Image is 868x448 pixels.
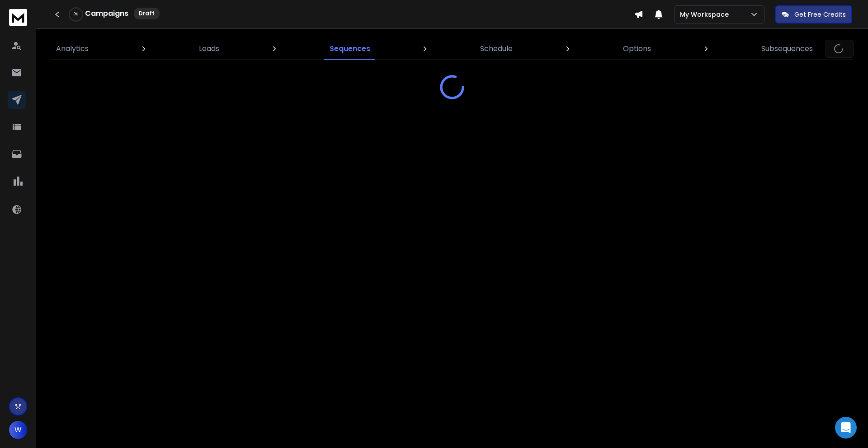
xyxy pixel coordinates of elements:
p: Subsequences [761,43,813,54]
button: Get Free Credits [775,5,852,23]
button: W [9,421,27,439]
h1: Campaigns [85,8,128,19]
a: Schedule [475,38,518,60]
a: Subsequences [756,38,818,60]
div: Open Intercom Messenger [835,417,857,439]
a: Sequences [324,38,376,60]
img: logo [9,9,27,26]
a: Leads [193,38,225,60]
a: Options [618,38,656,60]
p: Leads [199,43,219,54]
p: Options [623,43,651,54]
p: 0 % [74,12,78,17]
p: Analytics [56,43,89,54]
p: Get Free Credits [794,10,846,19]
p: My Workspace [680,10,732,19]
div: Draft [134,8,160,19]
a: Analytics [51,38,94,60]
p: Schedule [480,43,513,54]
p: Sequences [330,43,370,54]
